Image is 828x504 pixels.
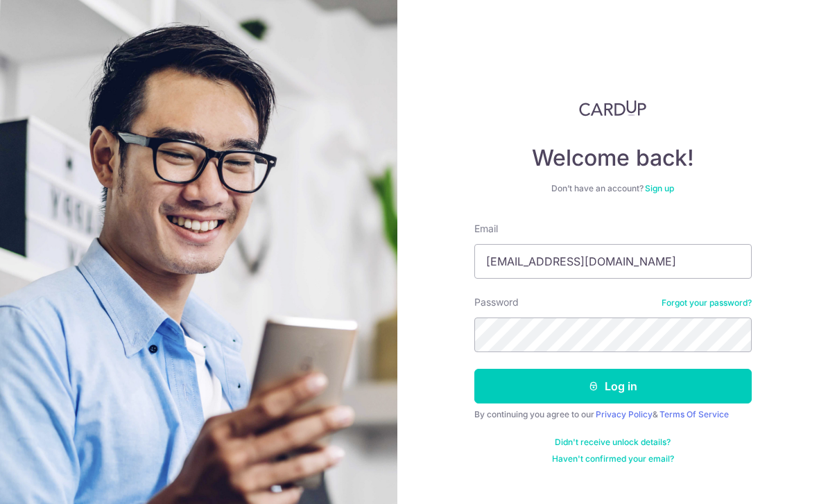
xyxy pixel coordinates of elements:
img: CardUp Logo [579,100,647,116]
label: Email [474,222,498,236]
a: Didn't receive unlock details? [555,437,671,448]
label: Password [474,295,519,309]
a: Forgot your password? [662,297,752,309]
div: Don’t have an account? [474,183,752,194]
div: By continuing you agree to our & [474,409,752,420]
input: Enter your Email [474,244,752,279]
a: Haven't confirmed your email? [552,453,674,464]
h4: Welcome back! [474,144,752,172]
button: Log in [474,369,752,403]
a: Privacy Policy [596,409,653,419]
a: Terms Of Service [659,409,729,419]
a: Sign up [645,183,674,193]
